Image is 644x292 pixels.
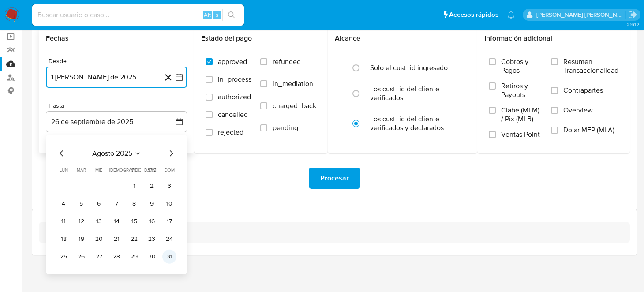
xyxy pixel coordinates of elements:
input: Buscar usuario o caso... [32,9,244,21]
a: Notificaciones [507,11,515,19]
a: Salir [628,10,637,19]
span: Accesos rápidos [449,10,498,19]
p: brenda.morenoreyes@mercadolibre.com.mx [536,11,625,19]
span: 3.161.2 [627,21,640,28]
span: s [216,11,218,19]
span: Alt [204,11,211,19]
button: search-icon [222,9,240,21]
